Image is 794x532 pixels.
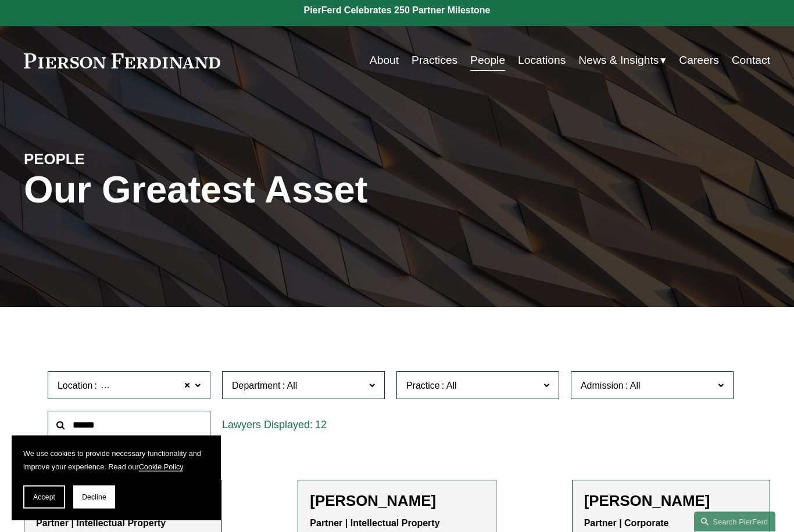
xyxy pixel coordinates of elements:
a: Practices [412,50,457,73]
button: Accept [23,486,65,509]
span: News & Insights [578,51,659,71]
span: Department [232,381,281,391]
h2: [PERSON_NAME] [310,493,484,511]
span: Admission [581,381,624,391]
a: Cookie Policy [139,462,183,471]
span: [GEOGRAPHIC_DATA] [99,379,196,394]
a: Careers [679,50,719,73]
a: People [470,50,505,73]
a: Search this site [694,512,775,532]
h1: Our Greatest Asset [24,169,521,212]
section: Cookie banner [12,436,221,520]
button: Decline [73,486,115,509]
a: Locations [518,50,566,73]
a: About [370,50,399,73]
span: Decline [82,493,106,501]
strong: Partner | Intellectual Property [310,519,439,529]
a: folder dropdown [578,50,666,73]
span: 12 [315,419,327,431]
p: We use cookies to provide necessary functionality and improve your experience. Read our . [23,447,209,474]
strong: Partner | Corporate [584,519,669,529]
h4: PEOPLE [24,150,210,169]
h2: [PERSON_NAME] [584,493,758,511]
strong: Partner | Intellectual Property [36,519,166,529]
span: Accept [33,493,55,501]
span: Location [58,381,93,391]
span: Practice [406,381,440,391]
a: Contact [732,50,770,73]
